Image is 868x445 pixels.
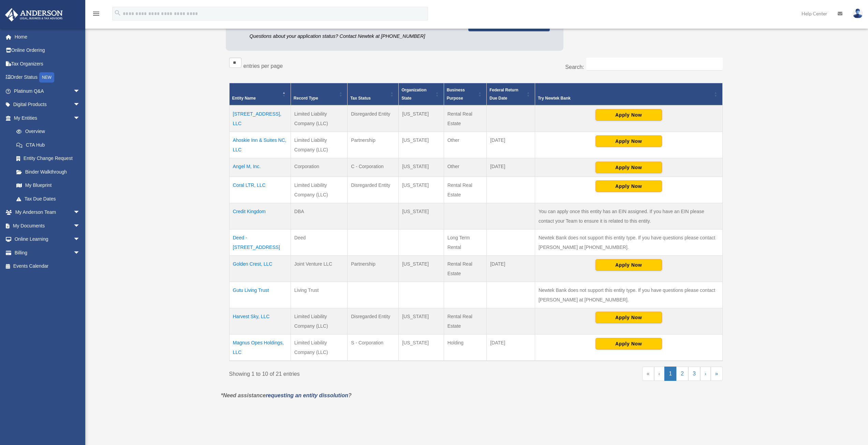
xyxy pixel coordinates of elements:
span: Record Type [294,96,318,101]
span: arrow_drop_down [73,219,87,233]
td: Other [444,132,487,158]
td: Partnership [348,132,399,158]
td: [US_STATE] [399,203,444,229]
td: Rental Real Estate [444,105,487,132]
td: Angel M, Inc. [229,158,291,177]
a: My Entitiesarrow_drop_down [5,111,87,125]
img: Anderson Advisors Platinum Portal [3,8,65,21]
td: Limited Liability Company (LLC) [291,308,347,334]
td: [DATE] [487,158,535,177]
div: Showing 1 to 10 of 21 entries [229,367,471,379]
a: Previous [654,367,665,381]
a: menu [92,12,100,18]
td: Rental Real Estate [444,308,487,334]
td: [US_STATE] [399,177,444,203]
th: Federal Return Due Date: Activate to sort [487,83,535,105]
td: [US_STATE] [399,334,444,361]
td: Credit Kingdom [229,203,291,229]
p: Questions about your application status? Contact Newtek at [PHONE_NUMBER] [250,32,458,41]
td: Deed [291,229,347,255]
td: Golden Crest, LLC [229,255,291,282]
span: arrow_drop_down [73,206,87,220]
td: S - Corporation [348,334,399,361]
td: [DATE] [487,132,535,158]
button: Apply Now [595,259,662,271]
a: Tax Due Dates [10,192,87,206]
td: Disregarded Entity [348,177,399,203]
a: My Blueprint [10,179,87,192]
span: arrow_drop_down [73,246,87,260]
td: Rental Real Estate [444,255,487,282]
a: Online Learningarrow_drop_down [5,233,90,246]
a: Entity Change Request [10,152,87,165]
a: requesting an entity dissolution [266,392,348,398]
button: Apply Now [595,135,662,147]
button: Apply Now [595,180,662,192]
td: [DATE] [487,255,535,282]
span: Organization State [401,88,426,101]
span: arrow_drop_down [73,84,87,98]
th: Try Newtek Bank : Activate to sort [535,83,722,105]
a: My Documentsarrow_drop_down [5,219,90,233]
td: Rental Real Estate [444,177,487,203]
td: [US_STATE] [399,132,444,158]
td: Other [444,158,487,177]
td: Disregarded Entity [348,105,399,132]
a: My Anderson Teamarrow_drop_down [5,206,90,219]
a: CTA Hub [10,138,87,152]
i: search [114,9,121,17]
td: Joint Venture LLC [291,255,347,282]
a: Next [700,367,711,381]
td: C - Corporation [348,158,399,177]
td: Ahoskie Inn & Suites NC, LLC [229,132,291,158]
i: menu [92,10,100,18]
a: Billingarrow_drop_down [5,246,90,259]
td: Disregarded Entity [348,308,399,334]
a: Order StatusNEW [5,71,90,85]
td: Corporation [291,158,347,177]
img: User Pic [853,9,863,18]
span: Tax Status [350,96,371,101]
td: Partnership [348,255,399,282]
td: [US_STATE] [399,308,444,334]
td: Long Term Rental [444,229,487,255]
span: arrow_drop_down [73,233,87,247]
span: Entity Name [232,96,256,101]
a: Binder Walkthrough [10,165,87,179]
td: Holding [444,334,487,361]
td: Limited Liability Company (LLC) [291,177,347,203]
td: Gutu Living Trust [229,282,291,308]
div: Try Newtek Bank [538,94,712,102]
label: entries per page [244,63,283,69]
a: Platinum Q&Aarrow_drop_down [5,84,90,98]
td: [US_STATE] [399,255,444,282]
td: You can apply once this entity has an EIN assigned. If you have an EIN please contact your Team t... [535,203,722,229]
td: [US_STATE] [399,105,444,132]
a: Home [5,30,90,44]
a: 2 [676,367,688,381]
a: Overview [10,125,84,138]
th: Entity Name: Activate to invert sorting [229,83,291,105]
button: Apply Now [595,312,662,323]
th: Record Type: Activate to sort [291,83,347,105]
td: Living Trust [291,282,347,308]
a: Digital Productsarrow_drop_down [5,98,90,112]
td: Newtek Bank does not support this entity type. If you have questions please contact [PERSON_NAME]... [535,282,722,308]
td: Limited Liability Company (LLC) [291,105,347,132]
span: arrow_drop_down [73,111,87,125]
a: Last [711,367,723,381]
button: Apply Now [595,109,662,121]
a: First [642,367,654,381]
button: Apply Now [595,162,662,173]
a: 3 [688,367,700,381]
a: 1 [664,367,676,381]
em: *Need assistance ? [221,392,352,398]
td: Limited Liability Company (LLC) [291,132,347,158]
td: [DATE] [487,334,535,361]
td: Limited Liability Company (LLC) [291,334,347,361]
label: Search: [565,64,584,70]
td: Magnus Opes Holdings, LLC [229,334,291,361]
th: Organization State: Activate to sort [399,83,444,105]
span: arrow_drop_down [73,98,87,112]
